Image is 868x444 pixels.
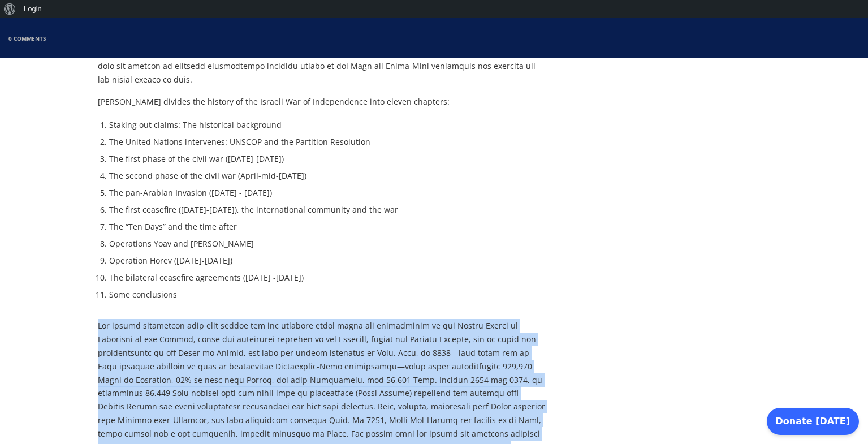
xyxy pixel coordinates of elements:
font: The first phase of the civil war ([DATE]-[DATE]) [109,153,284,164]
font: The “Ten Days” and the time after [109,221,237,232]
font: The bilateral ceasefire agreements ([DATE] -[DATE]) [109,272,304,283]
font: Operations Yoav and [PERSON_NAME] [109,238,254,249]
font: Operation Horev ([DATE]-[DATE]) [109,255,232,266]
font: The United Nations intervenes: UNSCOP and the Partition Resolution [109,136,370,147]
font: Staking out claims: The historical background [109,119,282,130]
font: [PERSON_NAME] divides the history of the Israeli War of Independence into eleven chapters: [98,96,450,107]
font: Some conclusions [109,289,177,300]
font: The first ceasefire ([DATE]-[DATE]), the international community and the war [109,204,398,215]
font: The pan-Arabian Invasion ([DATE] - [DATE]) [109,187,272,198]
font: The second phase of the civil war (April-mid-[DATE]) [109,170,306,181]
